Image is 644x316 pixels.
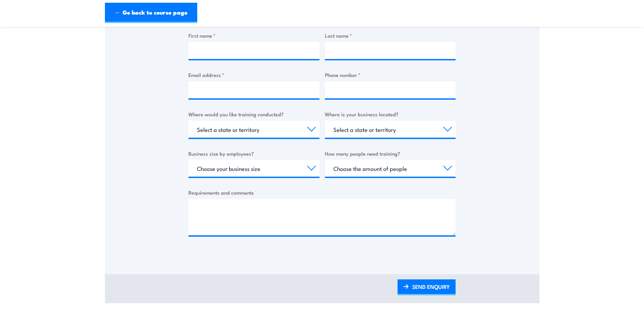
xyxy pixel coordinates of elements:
label: Where would you like training conducted? [188,110,319,118]
a: ← Go back to course page [105,3,197,23]
label: Where is your business located? [325,110,456,118]
label: Requirements and comments [188,189,456,196]
label: Phone number [325,71,456,79]
a: SEND ENQUIRY [398,279,456,295]
label: How many people need training? [325,150,456,157]
label: Email address [188,71,319,79]
label: First name [188,32,319,39]
label: Last name [325,32,456,39]
label: Business size by employees? [188,150,319,157]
